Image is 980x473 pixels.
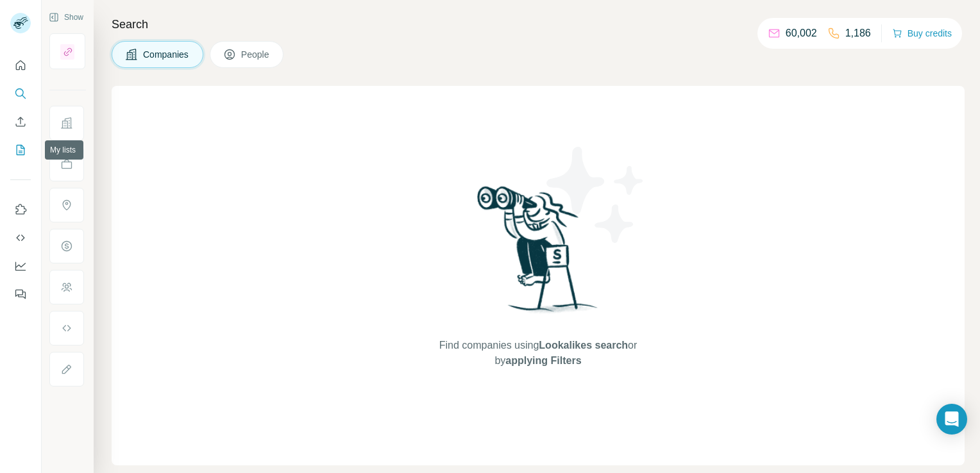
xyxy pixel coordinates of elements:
span: Lookalikes search [539,340,628,351]
img: Surfe Illustration - Stars [538,137,654,253]
button: Dashboard [10,254,31,278]
button: Use Surfe on LinkedIn [10,198,31,221]
button: Quick start [10,54,31,77]
button: Enrich CSV [10,110,31,133]
button: Search [10,82,31,105]
div: Open Intercom Messenger [936,404,967,435]
span: Companies [143,48,190,61]
h4: Search [112,15,965,33]
button: Feedback [10,283,31,306]
span: People [241,48,271,61]
button: My lists [10,138,31,162]
p: 60,002 [786,26,817,41]
p: 1,186 [845,26,871,41]
button: Show [40,8,92,27]
span: applying Filters [505,355,581,366]
img: Surfe Illustration - Woman searching with binoculars [471,183,605,326]
span: Find companies using or by [435,338,641,369]
button: Use Surfe API [10,226,31,249]
button: Buy credits [892,24,952,42]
